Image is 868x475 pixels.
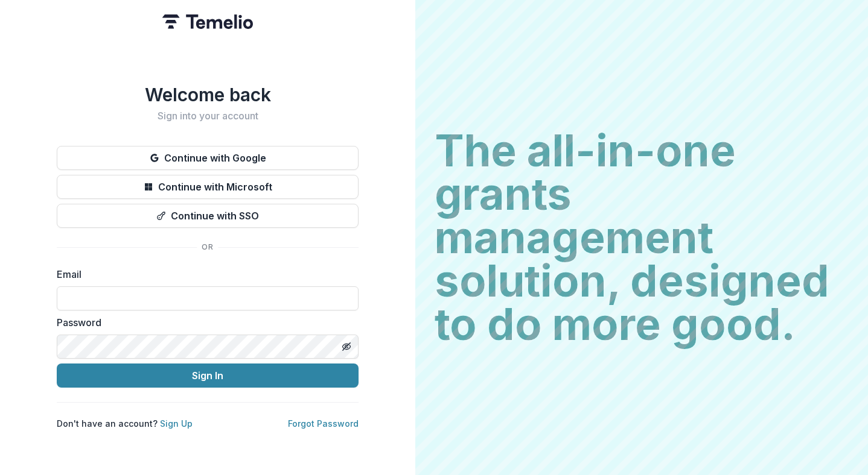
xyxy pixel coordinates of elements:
[162,14,253,29] img: Temelio
[57,417,193,430] p: Don't have an account?
[288,418,359,429] a: Forgot Password
[57,146,359,170] button: Continue with Google
[57,84,359,105] h1: Welcome back
[337,337,356,356] button: Toggle password visibility
[57,110,359,122] h2: Sign into your account
[57,204,359,228] button: Continue with SSO
[57,315,351,330] label: Password
[160,418,193,429] a: Sign Up
[57,175,359,199] button: Continue with Microsoft
[57,267,351,282] label: Email
[57,363,359,388] button: Sign In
